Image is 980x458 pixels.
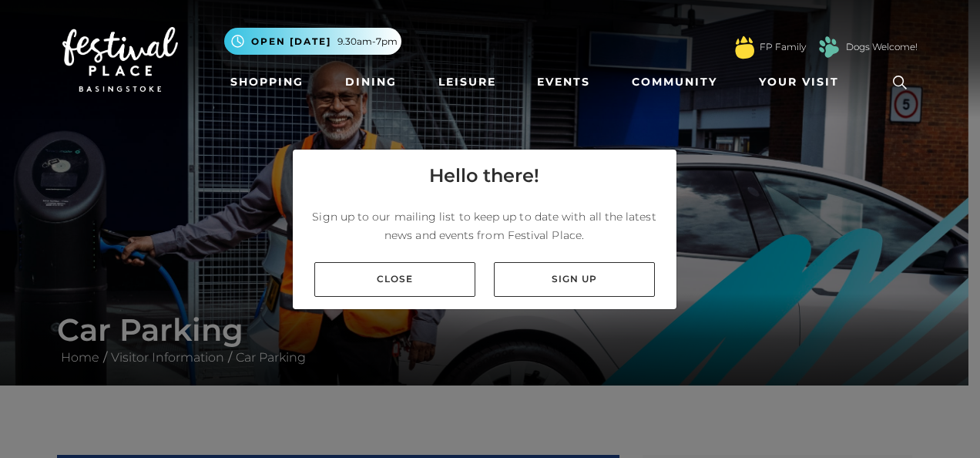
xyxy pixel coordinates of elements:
[224,28,401,55] button: Open [DATE] 9.30am-7pm
[429,162,539,190] h4: Hello there!
[224,68,310,96] a: Shopping
[531,68,596,96] a: Events
[337,35,398,49] span: 9.30am-7pm
[753,68,853,96] a: Your Visit
[760,40,806,54] a: FP Family
[62,27,178,92] img: Festival Place Logo
[626,68,723,96] a: Community
[432,68,502,96] a: Leisure
[759,74,839,90] span: Your Visit
[846,40,918,54] a: Dogs Welcome!
[305,207,664,244] p: Sign up to our mailing list to keep up to date with all the latest news and events from Festival ...
[339,68,403,96] a: Dining
[251,35,331,49] span: Open [DATE]
[314,262,475,297] a: Close
[494,262,655,297] a: Sign up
